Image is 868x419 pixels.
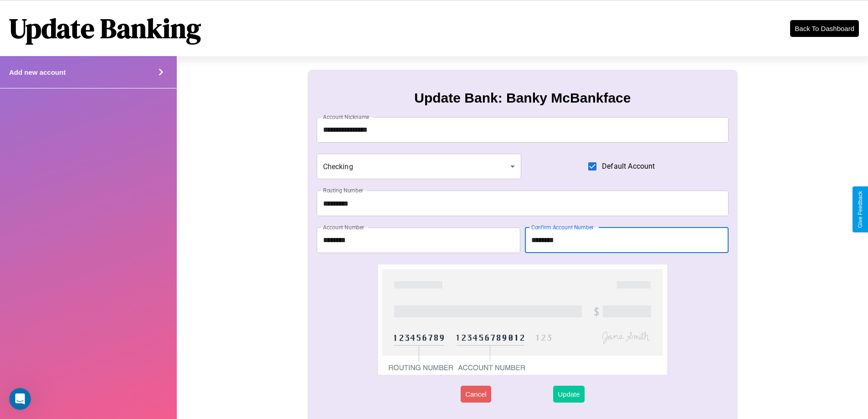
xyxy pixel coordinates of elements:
button: Back To Dashboard [790,20,859,37]
h3: Update Bank: Banky McBankface [414,90,631,106]
button: Cancel [461,386,491,403]
h1: Update Banking [9,10,201,47]
label: Routing Number [323,186,363,194]
label: Account Number [323,223,364,231]
span: Default Account [602,161,655,172]
div: Checking [317,154,522,179]
img: check [378,264,667,375]
div: Give Feedback [857,191,863,228]
label: Confirm Account Number [531,223,594,231]
h4: Add new account [9,68,66,76]
iframe: Intercom live chat [9,388,31,410]
button: Update [553,386,584,403]
label: Account Nickname [323,113,370,121]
